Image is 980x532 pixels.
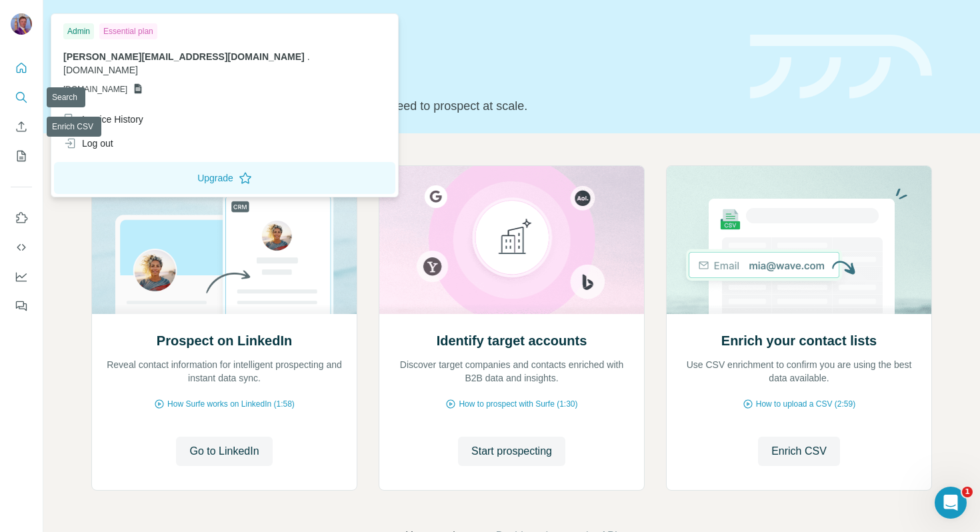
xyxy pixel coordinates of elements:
span: 1 [962,487,973,497]
span: . [307,51,310,62]
iframe: Intercom live chat [935,487,967,519]
p: Use CSV enrichment to confirm you are using the best data available. [680,358,918,385]
span: Go to LinkedIn [189,443,259,459]
p: Discover target companies and contacts enriched with B2B data and insights. [393,358,631,385]
button: Dashboard [11,265,32,289]
button: Go to LinkedIn [176,437,272,466]
h2: Enrich your contact lists [721,331,877,350]
div: Invoice History [63,113,143,126]
img: banner [750,35,932,99]
span: How to prospect with Surfe (1:30) [459,398,577,410]
img: Avatar [11,13,32,35]
button: Start prospecting [458,437,565,466]
span: How to upload a CSV (2:59) [756,398,855,410]
button: My lists [11,144,32,168]
span: How Surfe works on LinkedIn (1:58) [167,398,295,410]
p: Pick your starting point and we’ll provide everything you need to prospect at scale. [91,97,734,115]
div: Quick start [91,25,734,38]
div: Essential plan [99,23,157,39]
div: Log out [63,137,113,150]
span: Enrich CSV [771,443,827,459]
div: Admin [63,23,94,39]
button: Search [11,85,32,109]
h1: Let’s prospect together [91,62,734,89]
span: [PERSON_NAME][EMAIL_ADDRESS][DOMAIN_NAME] [63,51,305,62]
button: Upgrade [54,162,395,194]
span: Start prospecting [471,443,552,459]
img: Identify target accounts [379,166,645,314]
button: Enrich CSV [11,115,32,139]
p: Reveal contact information for intelligent prospecting and instant data sync. [105,358,343,385]
button: Enrich CSV [758,437,840,466]
span: [DOMAIN_NAME] [63,83,127,95]
img: Enrich your contact lists [666,166,932,314]
button: Use Surfe API [11,235,32,259]
h2: Prospect on LinkedIn [157,331,292,350]
h2: Identify target accounts [437,331,587,350]
button: Use Surfe on LinkedIn [11,206,32,230]
span: [DOMAIN_NAME] [63,65,138,75]
img: Prospect on LinkedIn [91,166,357,314]
button: Feedback [11,294,32,318]
button: Quick start [11,56,32,80]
